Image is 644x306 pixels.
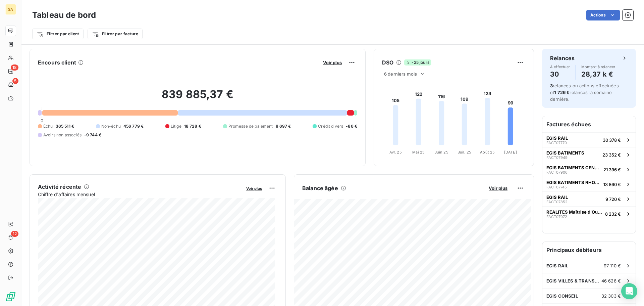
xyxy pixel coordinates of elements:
[546,200,568,204] span: FACT07852
[5,291,16,302] img: Logo LeanPay
[276,123,291,129] span: 8 697 €
[550,65,570,69] span: À effectuer
[550,69,570,80] h4: 30
[605,211,621,217] span: 8 232 €
[11,64,18,71] span: 18
[546,293,578,299] span: EGIS CONSEIL
[546,263,568,268] span: EGIS RAIL
[302,184,338,192] h6: Balance âgée
[38,191,241,198] span: Chiffre d'affaires mensuel
[546,170,568,174] span: FACT07906
[586,10,620,20] button: Actions
[546,278,601,283] span: EGIS VILLES & TRANSPORTS
[382,58,393,67] h6: DSO
[603,137,621,143] span: 30 378 €
[550,54,575,62] h6: Relances
[542,162,636,177] button: EGIS BATIMENTS CENTRE OUESTFACT0790621 396 €
[41,118,43,123] span: 0
[542,132,636,147] button: EGIS RAILFACT0777030 378 €
[404,59,431,65] span: -25 jours
[605,196,621,202] span: 9 720 €
[480,150,495,155] tspan: Août 25
[621,283,637,299] div: Open Intercom Messenger
[171,123,181,129] span: Litige
[435,150,448,155] tspan: Juin 25
[5,4,16,15] div: SA
[554,90,570,95] span: 1 726 €
[228,123,273,129] span: Promesse de paiement
[603,182,621,187] span: 13 860 €
[56,123,74,129] span: 365 511 €
[246,186,262,191] span: Voir plus
[12,78,18,84] span: 5
[318,123,343,129] span: Crédit divers
[542,177,636,191] button: EGIS BATIMENTS RHONE ALPESFACT0774513 860 €
[550,83,553,88] span: 3
[458,150,471,155] tspan: Juil. 25
[542,147,636,162] button: EGIS BATIMENTSFACT0794923 352 €
[601,278,621,283] span: 46 626 €
[546,135,568,141] span: EGIS RAIL
[88,29,143,39] button: Filtrer par facture
[542,206,636,221] button: REALITES Maîtrise d'OuvrageFACT070728 232 €
[581,69,615,80] h4: 28,37 k €
[604,263,621,268] span: 97 110 €
[542,242,636,258] h6: Principaux débiteurs
[546,156,568,160] span: FACT07949
[323,60,342,65] span: Voir plus
[184,123,201,129] span: 18 728 €
[244,185,264,191] button: Voir plus
[546,165,601,170] span: EGIS BATIMENTS CENTRE OUEST
[487,185,509,191] button: Voir plus
[546,215,567,219] span: FACT07072
[546,185,567,189] span: FACT07745
[38,58,76,67] h6: Encours client
[43,123,53,129] span: Échu
[32,9,96,21] h3: Tableau de bord
[603,167,621,172] span: 21 396 €
[84,132,101,138] span: -9 744 €
[384,71,417,77] span: 6 derniers mois
[101,123,121,129] span: Non-échu
[546,141,567,145] span: FACT07770
[43,132,82,138] span: Avoirs non associés
[542,191,636,206] button: EGIS RAILFACT078529 720 €
[11,231,18,237] span: 12
[546,194,568,200] span: EGIS RAIL
[123,123,144,129] span: 456 779 €
[546,150,584,156] span: EGIS BATIMENTS
[321,59,344,65] button: Voir plus
[346,123,357,129] span: -86 €
[546,209,602,215] span: REALITES Maîtrise d'Ouvrage
[581,65,615,69] span: Montant à relancer
[602,152,621,158] span: 23 352 €
[412,150,425,155] tspan: Mai 25
[504,150,517,155] tspan: [DATE]
[38,88,357,108] h2: 839 885,37 €
[542,116,636,132] h6: Factures échues
[32,29,84,39] button: Filtrer par client
[389,150,402,155] tspan: Avr. 25
[550,83,619,102] span: relances ou actions effectuées et relancés la semaine dernière.
[489,185,507,191] span: Voir plus
[546,180,601,185] span: EGIS BATIMENTS RHONE ALPES
[601,293,621,299] span: 32 303 €
[38,183,81,191] h6: Activité récente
